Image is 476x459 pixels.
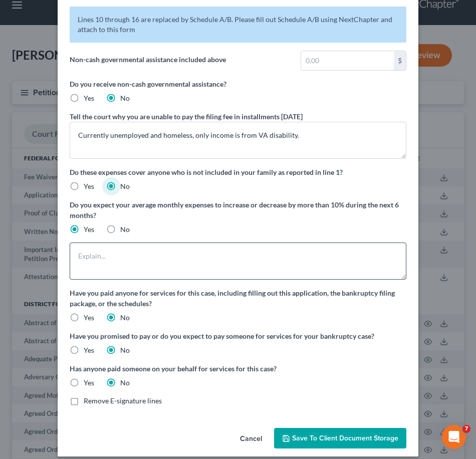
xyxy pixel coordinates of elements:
span: No [120,182,130,190]
label: Do these expenses cover anyone who is not included in your family as reported in line 1? [70,167,406,177]
span: Yes [84,182,94,190]
input: 0.00 [301,51,394,70]
label: Do you receive non-cash governmental assistance? [70,79,406,89]
span: No [120,313,130,322]
span: Yes [84,378,94,387]
span: Yes [84,313,94,322]
span: Yes [84,346,94,354]
label: Non-cash governmental assistance included above [65,51,296,71]
span: No [120,346,130,354]
span: Remove E-signature lines [84,396,162,405]
label: Have you promised to pay or do you expect to pay someone for services for your bankruptcy case? [70,331,406,341]
span: Save to Client Document Storage [292,434,398,442]
label: Tell the court why you are unable to pay the filing fee in installments [DATE] [70,111,303,122]
button: Save to Client Document Storage [274,428,406,449]
p: Lines 10 through 16 are replaced by Schedule A/B. Please fill out Schedule A/B using NextChapter ... [70,7,406,43]
span: No [120,378,130,387]
span: Yes [84,94,94,102]
label: Do you expect your average monthly expenses to increase or decrease by more than 10% during the n... [70,199,406,220]
span: No [120,225,130,234]
iframe: Intercom live chat [442,425,466,449]
span: 7 [462,425,470,433]
span: Yes [84,225,94,234]
span: No [120,94,130,102]
label: Have you paid anyone for services for this case, including filling out this application, the bank... [70,288,406,309]
label: Has anyone paid someone on your behalf for services for this case? [70,363,406,374]
button: Cancel [232,429,270,449]
div: $ [394,51,406,70]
